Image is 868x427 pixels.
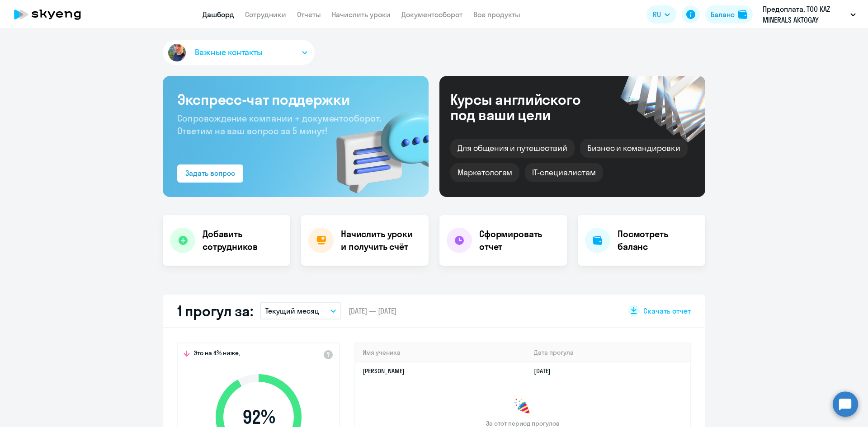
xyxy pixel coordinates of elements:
div: Курсы английского под ваши цели [450,92,605,122]
span: Это на 4% ниже, [193,349,240,360]
button: RU [646,5,676,23]
a: Начислить уроки [332,10,391,19]
button: Балансbalance [705,5,753,23]
div: Для общения и путешествий [450,139,575,158]
img: congrats [514,398,532,416]
a: Дашборд [203,10,234,19]
div: IT-специалистам [525,163,603,182]
h2: 1 прогул за: [177,302,253,320]
img: bg-img [323,95,429,197]
p: Предоплата, ТОО KAZ MINERALS AKTOGAY [763,4,847,25]
a: Отчеты [297,10,321,19]
h4: Начислить уроки и получить счёт [341,228,420,253]
button: Важные контакты [163,40,315,65]
span: [DATE] — [DATE] [349,306,396,316]
h3: Экспресс-чат поддержки [177,90,414,108]
h4: Добавить сотрудников [203,228,283,253]
button: Текущий месяц [260,302,341,319]
img: balance [738,10,747,19]
p: Текущий месяц [265,305,319,316]
div: Бизнес и командировки [580,139,688,158]
span: RU [653,9,661,20]
th: Дата прогула [527,343,690,362]
a: Сотрудники [245,10,286,19]
h4: Сформировать отчет [479,228,560,253]
button: Задать вопрос [177,164,243,183]
div: Задать вопрос [185,168,235,178]
a: [DATE] [534,367,558,375]
span: Сопровождение компании + документооборот. Ответим на ваш вопрос за 5 минут! [177,113,382,136]
a: [PERSON_NAME] [363,367,405,375]
button: Предоплата, ТОО KAZ MINERALS AKTOGAY [758,4,860,25]
div: Баланс [711,9,735,20]
a: Все продукты [473,10,520,19]
span: Скачать отчет [643,306,691,316]
div: Маркетологам [450,163,519,182]
a: Документооборот [401,10,462,19]
span: Важные контакты [195,47,263,58]
img: avatar [166,42,188,63]
h4: Посмотреть баланс [618,228,698,253]
th: Имя ученика [355,343,527,362]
